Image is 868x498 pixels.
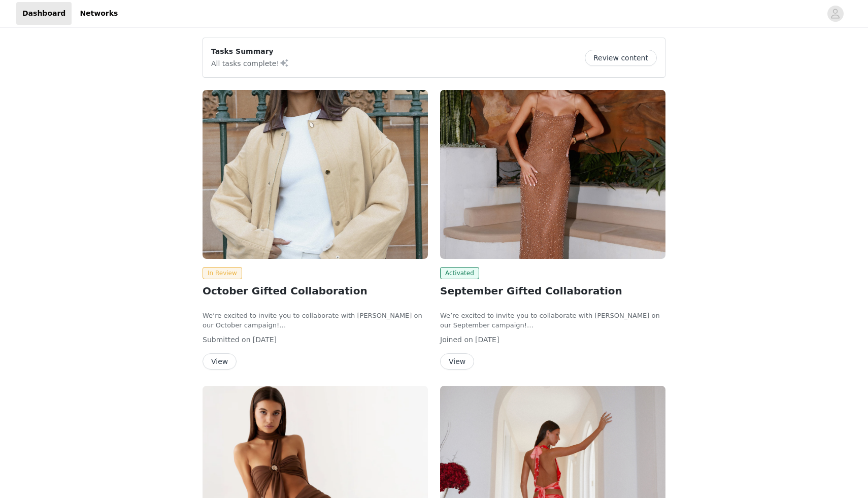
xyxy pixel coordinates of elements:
[440,90,665,259] img: Peppermayo USA
[203,358,237,366] a: View
[211,46,289,57] p: Tasks Summary
[203,311,428,330] p: We’re excited to invite you to collaborate with [PERSON_NAME] on our October campaign!
[203,336,251,344] span: Submitted on
[440,353,474,370] button: View
[440,311,665,330] p: We’re excited to invite you to collaborate with [PERSON_NAME] on our September campaign!
[16,2,72,25] a: Dashboard
[440,283,665,298] h2: September Gifted Collaboration
[203,90,428,259] img: Peppermayo USA
[203,283,428,298] h2: October Gifted Collaboration
[830,6,840,22] div: avatar
[475,336,499,344] span: [DATE]
[203,353,237,370] button: View
[585,50,657,66] button: Review content
[440,358,474,366] a: View
[74,2,124,25] a: Networks
[211,57,289,69] p: All tasks complete!
[440,336,473,344] span: Joined on
[253,336,277,344] span: [DATE]
[440,267,479,279] span: Activated
[203,267,242,279] span: In Review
